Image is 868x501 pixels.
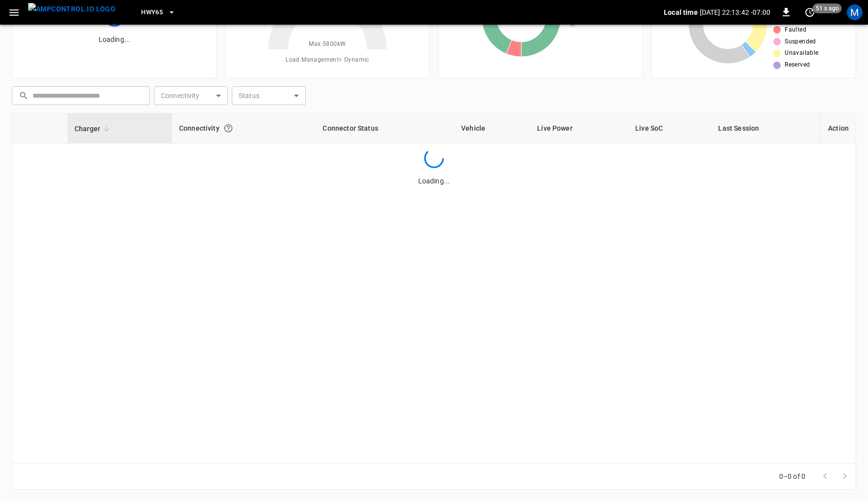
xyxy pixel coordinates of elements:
th: Action [821,113,856,143]
span: Loading... [99,36,130,43]
span: Faulted [785,25,806,35]
div: Connectivity [179,119,309,137]
p: 0–0 of 0 [779,471,805,481]
span: Load Management = Dynamic [286,55,369,65]
button: Connection between the charger and our software. [219,119,237,137]
span: Loading... [418,177,450,185]
span: HWY65 [141,7,163,18]
span: Suspended [785,37,816,47]
span: 51 s ago [813,3,842,13]
div: profile-icon [847,4,863,20]
th: Last Session [711,113,821,143]
button: HWY65 [137,3,180,22]
span: Charger [74,123,113,135]
span: Reserved [785,60,810,70]
p: Local time [664,7,698,17]
span: Unavailable [785,48,818,58]
p: [DATE] 22:13:42 -07:00 [700,7,770,17]
th: Vehicle [454,113,530,143]
button: set refresh interval [802,4,818,20]
th: Connector Status [316,113,454,143]
img: ampcontrol.io logo [28,3,115,15]
span: Max. 5800 kW [309,39,346,49]
th: Live Power [530,113,628,143]
th: Live SoC [628,113,711,143]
